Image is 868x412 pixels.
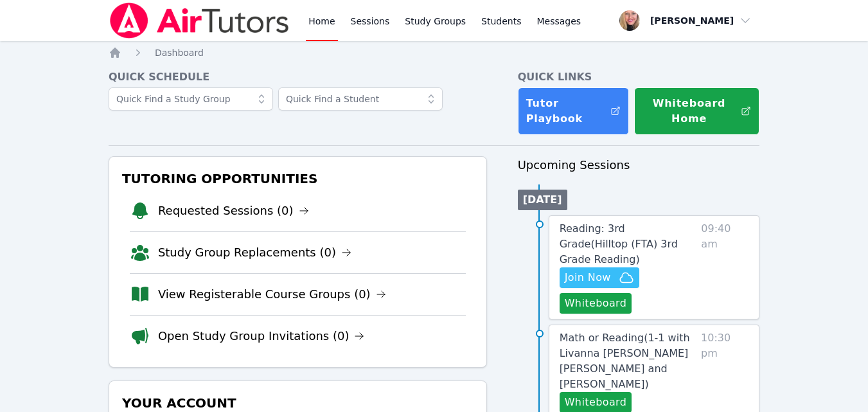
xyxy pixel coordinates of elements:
a: Dashboard [155,46,204,59]
h3: Upcoming Sessions [518,156,760,174]
span: Reading: 3rd Grade ( Hilltop (FTA) 3rd Grade Reading ) [560,222,678,265]
span: 09:40 am [701,221,748,314]
a: Reading: 3rd Grade(Hilltop (FTA) 3rd Grade Reading) [560,221,696,267]
img: Air Tutors [109,3,290,39]
input: Quick Find a Student [278,87,443,111]
nav: Breadcrumb [109,46,759,59]
h4: Quick Schedule [109,69,487,85]
span: Math or Reading ( 1-1 with Livanna [PERSON_NAME] [PERSON_NAME] and [PERSON_NAME] ) [560,332,690,390]
button: Join Now [560,267,639,288]
button: Whiteboard [560,293,632,314]
a: Study Group Replacements (0) [158,244,351,262]
span: Messages [537,15,581,28]
span: Join Now [565,270,611,285]
h4: Quick Links [518,69,760,85]
input: Quick Find a Study Group [109,87,273,111]
h3: Tutoring Opportunities [120,167,476,190]
button: Whiteboard Home [634,87,759,135]
li: [DATE] [518,190,567,210]
a: Math or Reading(1-1 with Livanna [PERSON_NAME] [PERSON_NAME] and [PERSON_NAME]) [560,330,696,392]
a: Requested Sessions (0) [158,202,309,220]
a: View Registerable Course Groups (0) [158,285,386,303]
span: Dashboard [155,48,204,58]
a: Tutor Playbook [518,87,630,135]
a: Open Study Group Invitations (0) [158,327,365,345]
